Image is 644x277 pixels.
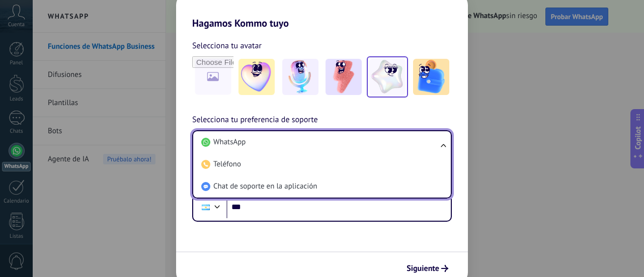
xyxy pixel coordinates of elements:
[192,39,262,52] span: Selecciona tu avatar
[326,59,362,95] img: -3.jpeg
[282,59,318,95] img: -2.jpeg
[213,137,246,147] span: WhatsApp
[213,159,241,169] span: Teléfono
[402,260,453,277] button: Siguiente
[196,197,215,218] div: Argentina: + 54
[407,265,439,272] span: Siguiente
[369,59,406,95] img: -4.jpeg
[238,59,275,95] img: -1.jpeg
[413,59,449,95] img: -5.jpeg
[213,181,317,192] span: Chat de soporte en la aplicación
[192,114,318,127] span: Selecciona tu preferencia de soporte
